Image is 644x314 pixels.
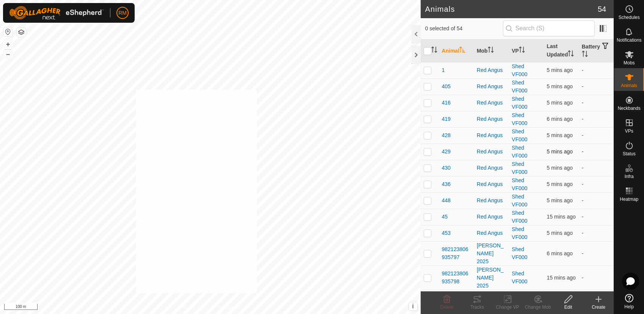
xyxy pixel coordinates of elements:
span: Schedules [618,15,639,20]
button: Map Layers [17,28,26,37]
a: Shed VF000 [512,161,527,175]
span: 28 Aug 2025, 6:55 am [547,116,572,122]
a: Shed VF000 [512,145,527,159]
p-sorticon: Activate to sort [431,48,437,54]
p-sorticon: Activate to sort [519,48,525,54]
p-sorticon: Activate to sort [582,52,588,58]
td: - [579,127,614,144]
div: Red Angus [477,99,506,107]
a: Shed VF000 [512,246,527,260]
input: Search (S) [503,20,595,36]
th: VP [509,39,543,62]
span: 982123806935797 [442,245,471,261]
span: 429 [442,148,451,156]
th: Animal [439,39,474,62]
a: Shed VF000 [512,226,527,240]
a: Shed VF000 [512,80,527,94]
span: 448 [442,197,451,205]
span: 419 [442,115,451,123]
a: Contact Us [218,304,240,311]
td: - [579,78,614,95]
span: 28 Aug 2025, 6:56 am [547,148,572,155]
div: Change Mob [523,304,553,311]
span: 28 Aug 2025, 6:56 am [547,83,572,89]
td: - [579,111,614,127]
a: Privacy Policy [180,304,209,311]
td: - [579,266,614,290]
a: Shed VF000 [512,270,527,284]
span: 28 Aug 2025, 6:56 am [547,165,572,171]
a: Shed VF000 [512,210,527,224]
span: Heatmap [620,197,638,202]
span: 982123806935798 [442,270,471,286]
div: [PERSON_NAME] 2025 [477,266,506,290]
span: Delete [440,305,454,310]
th: Last Updated [543,39,578,62]
td: - [579,209,614,225]
p-sorticon: Activate to sort [568,52,574,58]
span: 28 Aug 2025, 6:55 am [547,250,572,256]
div: [PERSON_NAME] 2025 [477,242,506,266]
span: 28 Aug 2025, 6:56 am [547,230,572,236]
div: Red Angus [477,213,506,221]
a: Shed VF000 [512,177,527,191]
a: Shed VF000 [512,128,527,142]
span: 436 [442,180,451,188]
span: 428 [442,131,451,139]
div: Tracks [462,304,492,311]
span: 28 Aug 2025, 6:56 am [547,197,572,203]
span: 28 Aug 2025, 6:55 am [547,132,572,138]
td: - [579,192,614,209]
td: - [579,290,614,314]
div: Red Angus [477,229,506,237]
a: Shed VF000 [512,63,527,77]
span: 416 [442,99,451,107]
h2: Animals [425,5,598,14]
th: Mob [474,39,509,62]
span: VPs [625,129,633,133]
span: 28 Aug 2025, 6:56 am [547,100,572,106]
span: Status [622,152,635,156]
td: - [579,225,614,241]
p-sorticon: Activate to sort [459,48,465,54]
td: - [579,160,614,176]
th: Battery [579,39,614,62]
span: 28 Aug 2025, 6:45 am [547,275,575,281]
span: Help [624,305,634,309]
td: - [579,241,614,266]
div: Red Angus [477,131,506,139]
div: Red Angus [477,66,506,74]
button: Reset Map [3,27,13,36]
a: Help [614,291,644,312]
button: + [3,40,13,49]
span: 54 [598,3,606,15]
span: 45 [442,213,448,221]
a: Shed VF000 [512,194,527,208]
span: 28 Aug 2025, 6:46 am [547,214,575,220]
div: Create [583,304,614,311]
span: 0 selected of 54 [425,25,503,33]
div: Red Angus [477,180,506,188]
span: i [412,303,413,309]
div: Red Angus [477,148,506,156]
span: RM [118,9,127,17]
span: Infra [624,174,633,179]
span: 430 [442,164,451,172]
div: Red Angus [477,164,506,172]
a: Shed VF000 [512,112,527,126]
button: – [3,50,13,59]
div: Red Angus [477,115,506,123]
span: Neckbands [617,106,640,111]
p-sorticon: Activate to sort [488,48,494,54]
span: 453 [442,229,451,237]
div: [PERSON_NAME] 2025 [477,290,506,314]
span: 405 [442,83,451,91]
td: - [579,144,614,160]
span: Animals [621,83,637,88]
div: Edit [553,304,583,311]
span: 28 Aug 2025, 6:56 am [547,67,572,73]
img: Gallagher Logo [9,6,104,20]
div: Red Angus [477,83,506,91]
td: - [579,62,614,78]
span: Mobs [624,61,635,65]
